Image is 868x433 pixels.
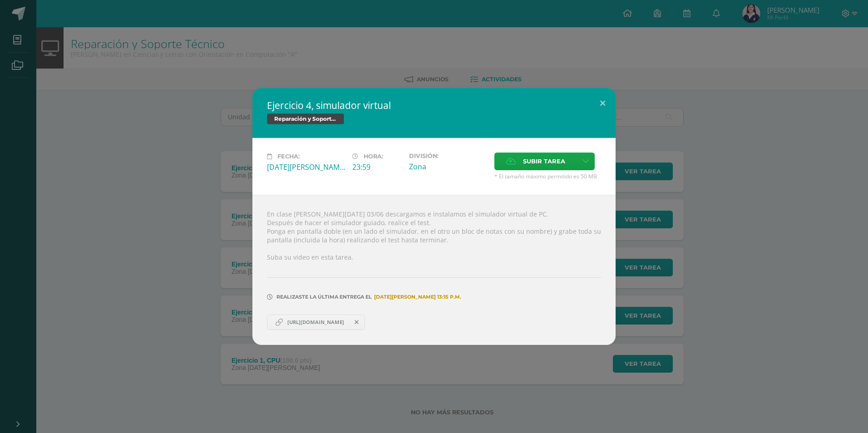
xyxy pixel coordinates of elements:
span: Remover entrega [349,317,365,327]
span: Realizaste la última entrega el [276,294,372,300]
a: [URL][DOMAIN_NAME] [267,315,365,330]
div: 23:59 [352,162,402,172]
div: En clase [PERSON_NAME][DATE] 03/06 descargamos e instalamos el simulador virtual de PC. Después d... [252,195,616,345]
span: Hora: [364,153,383,160]
span: * El tamaño máximo permitido es 50 MB [494,172,601,180]
span: Reparación y Soporte Técnico [267,113,344,124]
label: División: [409,153,487,159]
span: [URL][DOMAIN_NAME] [283,319,349,326]
div: Zona [409,162,487,172]
span: Fecha: [277,153,300,160]
span: Subir tarea [523,153,565,170]
button: Close (Esc) [590,88,616,119]
div: [DATE][PERSON_NAME] [267,162,345,172]
span: [DATE][PERSON_NAME] 13:15 p.m. [372,297,461,297]
h2: Ejercicio 4, simulador virtual [267,99,601,112]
